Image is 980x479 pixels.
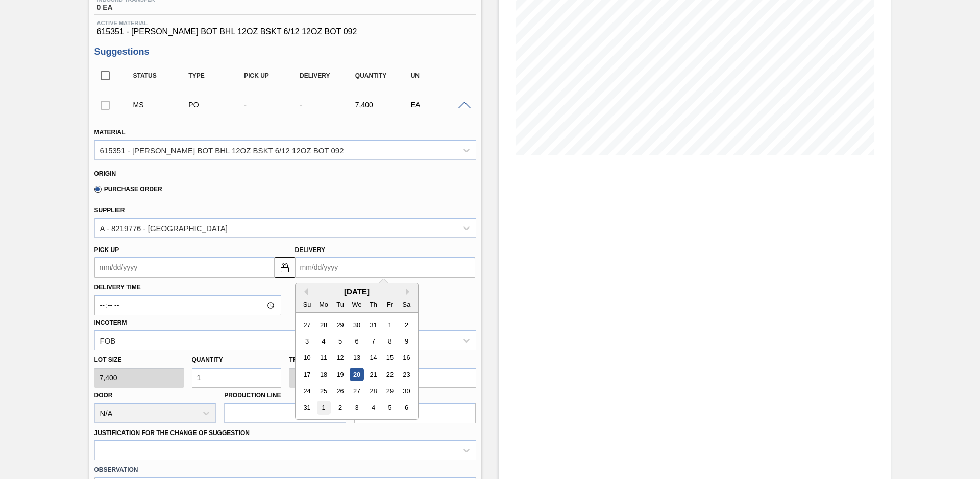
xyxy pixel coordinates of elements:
[353,101,414,109] div: 7,400
[100,146,344,154] div: 615351 - [PERSON_NAME] BOT BHL 12OZ BSKT 6/12 12OZ BOT 092
[97,20,474,26] span: Active Material
[333,334,347,348] div: Choose Tuesday, August 5th, 2025
[300,351,314,365] div: Choose Sunday, August 10th, 2025
[366,298,380,311] div: Th
[94,47,476,57] h3: Suggestions
[97,4,155,11] span: 0 EA
[94,280,281,295] label: Delivery Time
[297,101,359,109] div: -
[350,334,363,348] div: Choose Wednesday, August 6th, 2025
[366,401,380,415] div: Choose Thursday, September 4th, 2025
[289,356,315,363] label: Trucks
[383,368,397,381] div: Choose Friday, August 22nd, 2025
[383,401,397,415] div: Choose Friday, September 5th, 2025
[316,318,330,332] div: Choose Monday, July 28th, 2025
[366,334,380,348] div: Choose Thursday, August 7th, 2025
[94,129,126,136] label: Material
[399,351,413,365] div: Choose Saturday, August 16th, 2025
[333,351,347,365] div: Choose Tuesday, August 12th, 2025
[300,401,314,415] div: Choose Sunday, August 31st, 2025
[399,401,413,415] div: Choose Saturday, September 6th, 2025
[383,384,397,398] div: Choose Friday, August 29th, 2025
[94,392,113,399] label: Door
[350,401,363,415] div: Choose Wednesday, September 3rd, 2025
[333,298,347,311] div: Tu
[97,27,474,36] span: 615351 - [PERSON_NAME] BOT BHL 12OZ BSKT 6/12 12OZ BOT 092
[350,368,363,381] div: Choose Wednesday, August 20th, 2025
[94,186,162,193] label: Purchase Order
[300,334,314,348] div: Choose Sunday, August 3rd, 2025
[316,334,330,348] div: Choose Monday, August 4th, 2025
[350,318,363,332] div: Choose Wednesday, July 30th, 2025
[406,288,413,295] button: Next Month
[94,170,116,177] label: Origin
[224,392,281,399] label: Production Line
[94,319,127,326] label: Incoterm
[100,223,228,232] div: A - 8219776 - [GEOGRAPHIC_DATA]
[94,257,275,278] input: mm/dd/yyyy
[316,298,330,311] div: Mo
[295,246,326,254] label: Delivery
[131,72,192,79] div: Status
[300,384,314,398] div: Choose Sunday, August 24th, 2025
[333,401,347,415] div: Choose Tuesday, September 2nd, 2025
[350,351,363,365] div: Choose Wednesday, August 13th, 2025
[241,101,303,109] div: -
[333,318,347,332] div: Choose Tuesday, July 29th, 2025
[383,351,397,365] div: Choose Friday, August 15th, 2025
[186,101,248,109] div: Purchase order
[295,257,475,278] input: mm/dd/yyyy
[131,101,192,109] div: Manual Suggestion
[383,318,397,332] div: Choose Friday, August 1st, 2025
[366,368,380,381] div: Choose Thursday, August 21st, 2025
[301,288,308,295] button: Previous Month
[408,101,470,109] div: EA
[399,384,413,398] div: Choose Saturday, August 30th, 2025
[333,384,347,398] div: Choose Tuesday, August 26th, 2025
[299,316,414,416] div: month 2025-08
[94,207,125,214] label: Supplier
[350,298,363,311] div: We
[241,72,303,79] div: Pick up
[399,298,413,311] div: Sa
[366,318,380,332] div: Choose Thursday, July 31st, 2025
[94,353,184,368] label: Lot size
[399,334,413,348] div: Choose Saturday, August 9th, 2025
[296,287,418,296] div: [DATE]
[353,72,414,79] div: Quantity
[94,429,250,437] label: Justification for the Change of Suggestion
[333,368,347,381] div: Choose Tuesday, August 19th, 2025
[300,298,314,311] div: Su
[399,318,413,332] div: Choose Saturday, August 2nd, 2025
[279,261,291,273] img: locked
[383,334,397,348] div: Choose Friday, August 8th, 2025
[300,318,314,332] div: Choose Sunday, July 27th, 2025
[316,351,330,365] div: Choose Monday, August 11th, 2025
[100,336,116,345] div: FOB
[192,356,223,363] label: Quantity
[94,246,119,254] label: Pick up
[300,368,314,381] div: Choose Sunday, August 17th, 2025
[297,72,359,79] div: Delivery
[366,351,380,365] div: Choose Thursday, August 14th, 2025
[275,257,295,278] button: locked
[399,368,413,381] div: Choose Saturday, August 23rd, 2025
[94,463,476,477] label: Observation
[350,384,363,398] div: Choose Wednesday, August 27th, 2025
[383,298,397,311] div: Fr
[186,72,248,79] div: Type
[316,401,330,415] div: Choose Monday, September 1st, 2025
[366,384,380,398] div: Choose Thursday, August 28th, 2025
[316,368,330,381] div: Choose Monday, August 18th, 2025
[316,384,330,398] div: Choose Monday, August 25th, 2025
[408,72,470,79] div: UN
